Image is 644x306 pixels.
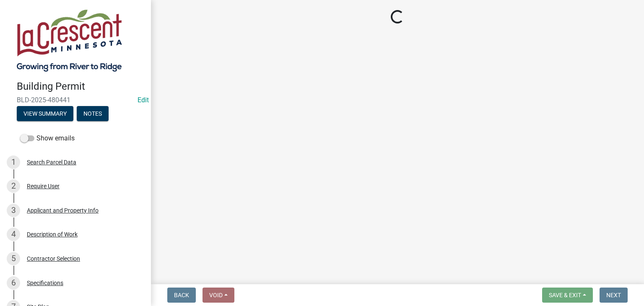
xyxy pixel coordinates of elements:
div: 5 [7,252,20,265]
div: 3 [7,204,20,217]
a: Edit [138,96,149,104]
button: Save & Exit [542,288,593,303]
wm-modal-confirm: Summary [17,111,73,117]
button: View Summary [17,106,73,121]
span: Back [174,292,189,298]
div: 4 [7,228,20,241]
wm-modal-confirm: Edit Application Number [138,96,149,104]
div: 6 [7,276,20,290]
wm-modal-confirm: Notes [77,111,109,117]
button: Back [167,288,196,303]
div: Description of Work [27,231,78,237]
button: Void [203,288,234,303]
div: Search Parcel Data [27,159,76,165]
div: Applicant and Property Info [27,207,99,213]
div: Contractor Selection [27,256,80,262]
span: Save & Exit [549,292,581,298]
label: Show emails [20,133,75,143]
div: Specifications [27,280,63,286]
div: 1 [7,156,20,169]
button: Next [600,288,628,303]
img: City of La Crescent, Minnesota [17,9,122,72]
span: Void [209,292,223,298]
h4: Building Permit [17,80,144,93]
div: 2 [7,179,20,193]
span: Next [606,292,621,298]
div: Require User [27,183,60,189]
button: Notes [77,106,109,121]
span: BLD-2025-480441 [17,96,134,104]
